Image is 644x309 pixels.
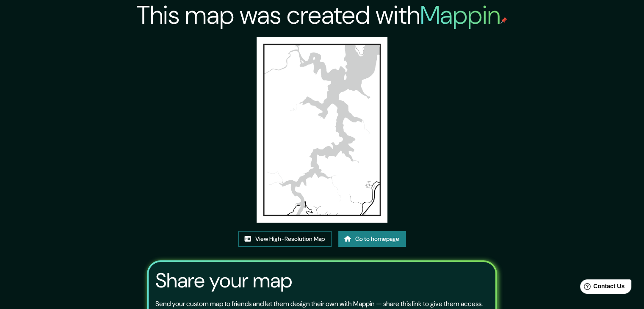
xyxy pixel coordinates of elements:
[155,269,292,292] h3: Share your map
[257,37,388,223] img: created-map
[500,17,507,24] img: mappin-pin
[569,276,635,300] iframe: Help widget launcher
[155,299,483,309] p: Send your custom map to friends and let them design their own with Mappin — share this link to gi...
[238,231,332,247] a: View High-Resolution Map
[338,231,406,247] a: Go to homepage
